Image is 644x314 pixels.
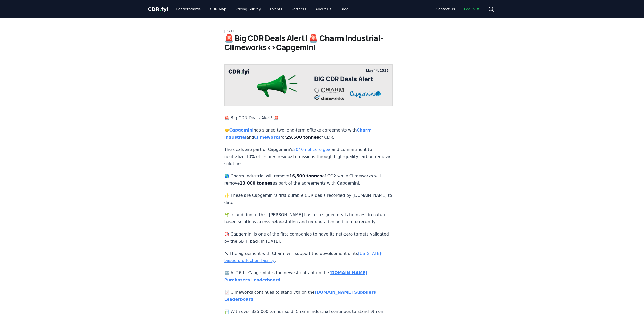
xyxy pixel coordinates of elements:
p: 🤝 has signed two long-term offtake agreements with and for of CDR. [224,127,393,141]
a: Events [266,5,286,14]
a: Log in [460,5,484,14]
p: 🎯 Capgemini is one of the first companies to have its net-zero targets validated by the SBTi, bac... [224,231,393,245]
strong: 16,500 tonnes [289,174,322,178]
a: 2040 net zero goal [293,147,332,152]
a: Pricing Survey [231,5,265,14]
p: ✨ These are Capgemini’s first durable CDR deals recorded by [DOMAIN_NAME] to date. [224,192,393,206]
p: [DATE] [224,29,420,34]
img: blog post image [224,64,393,106]
p: 🌎 Charm Industrial will remove of CO2 while Climeworks will remove as part of the agreements with... [224,173,393,187]
a: CDR.fyi [148,6,168,13]
p: 📈 Cimeworks continues to stand 7th on the . [224,289,393,303]
nav: Main [432,5,484,14]
a: Blog [337,5,353,14]
span: CDR fyi [148,6,168,12]
span: Log in [464,7,480,12]
span: . [159,6,161,12]
p: 🛠 The agreement with Charm will support the development of its . [224,250,393,264]
a: Capgemini [229,128,254,133]
a: About Us [311,5,335,14]
a: CDR Map [206,5,230,14]
nav: Main [172,5,352,14]
p: 🆕 At 26th, Capgemini is the newest entrant on the . [224,269,393,284]
a: Leaderboards [172,5,205,14]
strong: 13,000 tonnes [240,181,272,186]
a: Partners [287,5,310,14]
p: 🌱 In addition to this, [PERSON_NAME] has also signed deals to invest in nature based solutions ac... [224,211,393,226]
strong: 29,500 tonnes [286,135,319,140]
p: The deals are part of Capgemini’s and commitment to neutralize 10% of its final residual emission... [224,146,393,167]
h1: 🚨 Big CDR Deals Alert! 🚨 Charm Industrial-Climeworks<>Capgemini [224,34,420,52]
a: Climeworks [254,135,281,140]
a: Contact us [432,5,459,14]
p: 🚨 Big CDR Deals Alert! 🚨 [224,114,393,122]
